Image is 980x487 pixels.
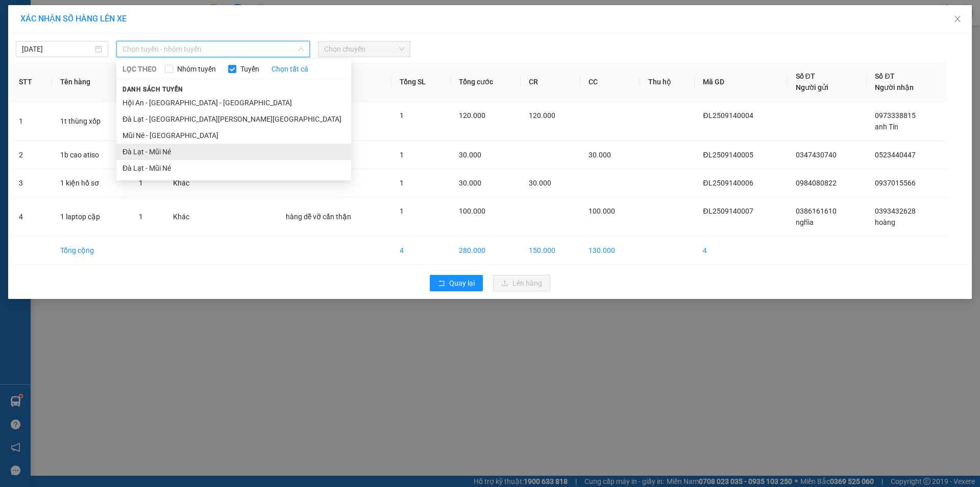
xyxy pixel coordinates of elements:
div: 0984080822 [9,32,112,46]
span: 30.000 [459,179,481,187]
span: 1 [400,151,404,159]
td: Khác [165,197,210,237]
li: Đà Lạt - Mũi Né [116,160,351,176]
span: close [953,15,962,23]
span: 0386161610 [796,207,837,215]
span: 1 [139,179,143,187]
span: 100.000 [589,207,615,215]
button: rollbackQuay lại [430,275,483,291]
span: Người gửi [796,83,828,91]
span: CƯỚC RỒI : [8,53,56,64]
td: Tổng cộng [52,237,131,265]
span: ĐL2509140007 [703,207,753,215]
th: STT [11,62,52,102]
span: rollback [438,280,445,288]
span: Chọn chuyến [324,41,404,57]
span: 30.000 [529,179,551,187]
div: Tên hàng: 1 kiện hồ sơ ( : 1 ) [9,71,202,83]
a: Chọn tất cả [272,63,308,75]
span: 30.000 [589,151,611,159]
span: 1 [400,111,404,120]
span: Nhận: [119,9,144,19]
span: 30.000 [459,151,481,159]
td: 1 [11,102,52,141]
button: Close [943,5,972,34]
td: 2 [11,141,52,169]
span: Danh sách tuyến [116,85,189,94]
span: 0393432628 [875,207,916,215]
span: 1 [400,207,404,215]
th: Tổng cước [451,62,521,102]
span: hoàng [875,218,895,226]
span: nghĩa [796,218,814,226]
li: Đà Lạt - Mũi Né [116,144,351,160]
span: Số ĐT [796,72,815,80]
th: CC [580,62,640,102]
th: Mã GD [695,62,787,102]
span: Tuyến [236,63,263,75]
span: 1 [400,179,404,187]
span: 0973338815 [875,111,916,120]
li: Đà Lạt - [GEOGRAPHIC_DATA][PERSON_NAME][GEOGRAPHIC_DATA] [116,111,351,127]
span: down [298,46,304,52]
th: CR [521,62,580,102]
span: LỌC THEO [122,63,157,75]
td: 130.000 [580,237,640,265]
th: Tên hàng [52,62,131,102]
span: ĐL2509140004 [703,111,753,120]
span: Người nhận [875,83,914,91]
td: 3 [11,169,52,197]
th: Thu hộ [640,62,695,102]
span: hàng dễ vỡ cẩn thận [286,213,351,221]
td: 4 [695,237,787,265]
span: 0523440447 [875,151,916,159]
span: 1 [139,213,143,221]
div: [PERSON_NAME] [119,9,202,32]
span: ĐL2509140006 [703,179,753,187]
span: Nhóm tuyến [173,63,220,75]
span: ĐL2509140005 [703,151,753,159]
span: Chọn tuyến - nhóm tuyến [122,41,304,57]
td: Khác [165,169,210,197]
td: 1t thùng xốp [52,102,131,141]
span: 0347430740 [796,151,837,159]
span: 120.000 [459,111,485,120]
div: [GEOGRAPHIC_DATA] [9,9,112,32]
td: 4 [391,237,451,265]
th: Tổng SL [391,62,451,102]
td: 150.000 [521,237,580,265]
span: 100.000 [459,207,485,215]
td: 1b cao atiso [52,141,131,169]
span: Số ĐT [875,72,894,80]
span: 0937015566 [875,179,916,187]
li: Hội An - [GEOGRAPHIC_DATA] - [GEOGRAPHIC_DATA] [116,95,351,111]
button: uploadLên hàng [493,275,550,291]
span: SL [134,69,148,84]
td: 280.000 [451,237,521,265]
li: Mũi Né - [GEOGRAPHIC_DATA] [116,127,351,144]
span: 120.000 [529,111,555,120]
input: 14/09/2025 [22,43,93,55]
td: 4 [11,197,52,237]
div: 0937015566 [119,32,202,46]
td: 1 kiện hồ sơ [52,169,131,197]
span: XÁC NHẬN SỐ HÀNG LÊN XE [20,14,127,24]
span: Quay lại [449,277,475,289]
td: 1 laptop cặp [52,197,131,237]
div: 30.000 [8,52,114,64]
span: 0984080822 [796,179,837,187]
span: anh Tín [875,123,898,131]
span: Gửi: [9,9,24,19]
